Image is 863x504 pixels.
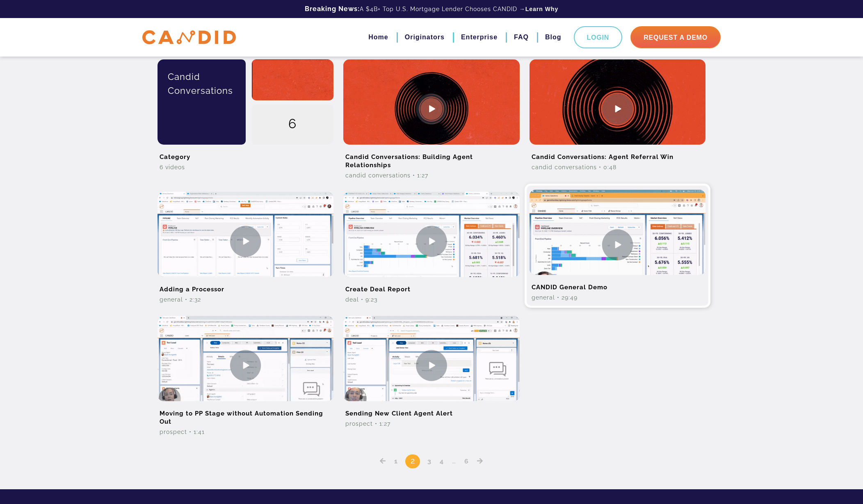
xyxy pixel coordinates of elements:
[343,59,519,158] img: Candid Conversations: Building Agent Relationships Video
[158,192,333,291] img: Adding a Processor Video
[158,401,333,428] h2: Moving to PP Stage without Automation Sending Out
[461,30,498,44] a: Enterprise
[153,442,710,469] nav: Posts pagination
[343,316,519,415] img: Sending New Client Agent Alert Video
[574,26,623,48] a: Login
[158,316,333,415] img: Moving to PP Stage without Automation Sending Out Video
[158,163,333,171] div: 6 Videos
[530,145,705,163] h2: Candid Conversations: Agent Referral Win
[530,190,705,300] img: CANDID General Demo Video
[343,277,519,295] h2: Create Deal Report
[530,163,705,171] div: Candid Conversations • 0:48
[158,295,333,304] div: General • 2:32
[630,26,721,48] a: Request A Demo
[530,275,705,293] h2: CANDID General Demo
[142,30,236,45] img: CANDID APP
[343,295,519,304] div: Deal • 9:23
[530,293,705,302] div: General • 29:49
[405,454,420,468] span: 2
[514,30,529,44] a: FAQ
[343,420,519,428] div: Prospect • 1:27
[158,145,333,163] h2: Category
[252,104,334,145] div: 6
[343,145,519,171] h2: Candid Conversations: Building Agent Relationships
[461,457,472,465] a: 6
[343,401,519,420] h2: Sending New Client Agent Alert
[158,277,333,295] h2: Adding a Processor
[164,59,240,108] div: Candid Conversations
[545,30,562,44] a: Blog
[530,59,705,158] img: Candid Conversations: Agent Referral Win Video
[343,192,519,291] img: Create Deal Report Video
[425,457,434,465] a: 3
[305,5,360,13] b: Breaking News:
[391,457,401,465] a: 1
[449,456,459,465] span: …
[405,30,445,44] a: Originators
[525,5,559,13] a: Learn Why
[368,30,388,44] a: Home
[343,171,519,179] div: Candid Conversations • 1:27
[158,428,333,436] div: Prospect • 1:41
[437,457,447,465] a: 4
